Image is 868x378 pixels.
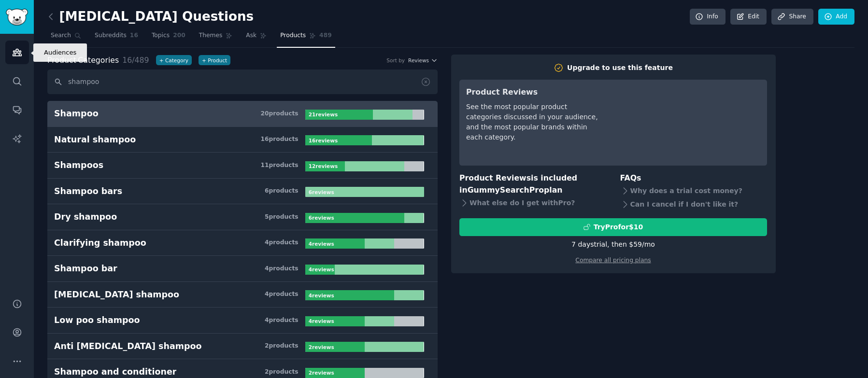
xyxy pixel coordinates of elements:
div: Shampoo and conditioner [54,366,176,378]
div: [MEDICAL_DATA] shampoo [54,289,179,301]
b: 4 review s [309,241,334,247]
a: Clarifying shampoo4products4reviews [47,230,438,256]
span: + [159,57,164,64]
b: 16 review s [309,138,338,143]
span: Products [280,31,306,40]
div: What else do I get with Pro ? [459,196,607,210]
div: 5 product s [265,213,299,222]
span: Subreddits [95,31,127,40]
button: Reviews [408,57,437,64]
div: 4 product s [265,290,299,299]
div: Clarifying shampoo [54,237,146,249]
b: 2 review s [309,370,334,376]
h3: Product Reviews is included in plan [459,172,607,196]
b: 4 review s [309,293,334,298]
div: Shampoo [54,108,99,120]
div: Dry shampoo [54,211,117,223]
span: Themes [199,31,223,40]
b: 21 review s [309,112,338,117]
span: Reviews [408,57,429,64]
span: Product [47,55,76,67]
div: Shampoo bar [54,263,117,275]
button: +Product [199,55,230,65]
span: Categories [47,55,119,67]
button: TryProfor$10 [459,218,767,236]
div: 20 product s [260,110,298,118]
div: Low poo shampoo [54,314,140,326]
span: 200 [173,31,185,40]
span: Search [51,31,71,40]
h3: FAQs [620,172,768,184]
a: Edit [730,9,767,25]
div: Shampoos [54,159,103,171]
div: 11 product s [260,161,298,170]
a: Shampoo20products21reviews [47,101,438,127]
div: 4 product s [265,316,299,325]
div: Try Pro for $10 [594,222,643,232]
a: Themes [196,28,236,48]
div: Natural shampoo [54,134,136,146]
div: Shampoo bars [54,185,122,197]
a: Share [771,9,813,25]
div: Why does a trial cost money? [620,184,768,198]
div: 4 product s [265,238,299,247]
a: Shampoo bars6products6reviews [47,179,438,205]
a: [MEDICAL_DATA] shampoo4products4reviews [47,282,438,308]
a: Products489 [277,28,335,48]
span: Topics [152,31,170,40]
div: Can I cancel if I don't like it? [620,198,768,211]
b: 4 review s [309,266,334,272]
a: Low poo shampoo4products4reviews [47,308,438,334]
div: See the most popular product categories discussed in your audience, and the most popular brands w... [466,102,602,142]
span: 489 [319,31,332,40]
b: 6 review s [309,215,334,221]
div: 2 product s [265,342,299,350]
a: Info [690,9,726,25]
b: 4 review s [309,318,334,324]
div: Sort by [386,57,405,64]
b: 6 review s [309,189,334,195]
a: Search [47,28,85,48]
a: Natural shampoo16products16reviews [47,127,438,153]
a: Topics200 [148,28,189,48]
b: 2 review s [309,344,334,350]
a: Add [818,9,854,25]
a: Ask [242,28,270,48]
div: Upgrade to use this feature [567,63,673,73]
h2: [MEDICAL_DATA] Questions [47,9,254,25]
span: 16 / 489 [122,56,149,65]
div: 2 product s [265,368,299,377]
button: +Category [156,55,192,65]
span: + [202,57,206,64]
a: Subreddits16 [91,28,142,48]
a: Anti [MEDICAL_DATA] shampoo2products2reviews [47,334,438,360]
a: Shampoos11products12reviews [47,153,438,179]
a: Compare all pricing plans [575,257,651,264]
input: Search product categories [47,70,438,94]
span: GummySearch Pro [468,185,544,195]
div: 7 days trial, then $ 59 /mo [571,239,655,250]
b: 12 review s [309,163,338,169]
div: 16 product s [260,135,298,144]
h3: Product Reviews [466,86,602,98]
a: Shampoo bar4products4reviews [47,256,438,282]
span: Ask [246,31,256,40]
div: Anti [MEDICAL_DATA] shampoo [54,340,202,352]
a: Dry shampoo5products6reviews [47,204,438,230]
div: 6 product s [265,187,299,196]
img: GummySearch logo [6,9,28,26]
div: 4 product s [265,265,299,273]
span: 16 [130,31,138,40]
